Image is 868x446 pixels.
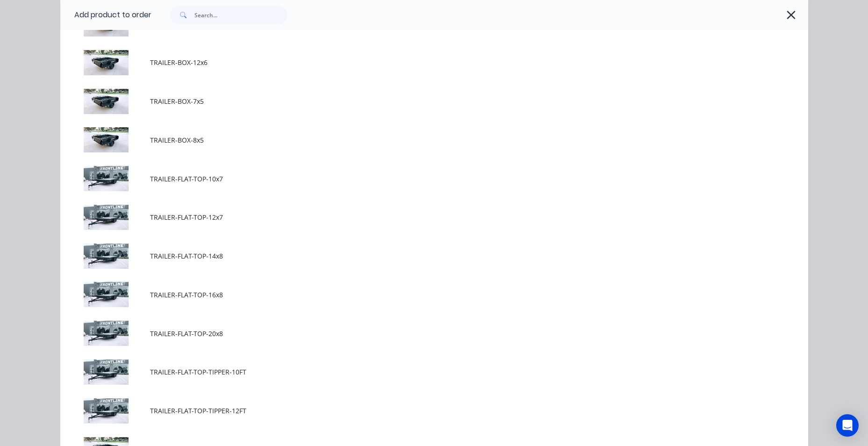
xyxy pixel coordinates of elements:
span: TRAILER-BOX-7x5 [150,96,676,106]
span: TRAILER-FLAT-TOP-14x8 [150,251,676,261]
span: TRAILER-FLAT-TOP-TIPPER-12FT [150,406,676,416]
span: TRAILER-FLAT-TOP-TIPPER-10FT [150,367,676,377]
span: TRAILER-FLAT-TOP-16x8 [150,290,676,300]
span: TRAILER-FLAT-TOP-12x7 [150,212,676,222]
div: Open Intercom Messenger [836,414,859,437]
input: Search... [194,6,287,24]
span: TRAILER-BOX-8x5 [150,135,676,145]
span: TRAILER-BOX-12x6 [150,58,676,67]
span: TRAILER-FLAT-TOP-10x7 [150,174,676,184]
span: TRAILER-FLAT-TOP-20x8 [150,329,676,338]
